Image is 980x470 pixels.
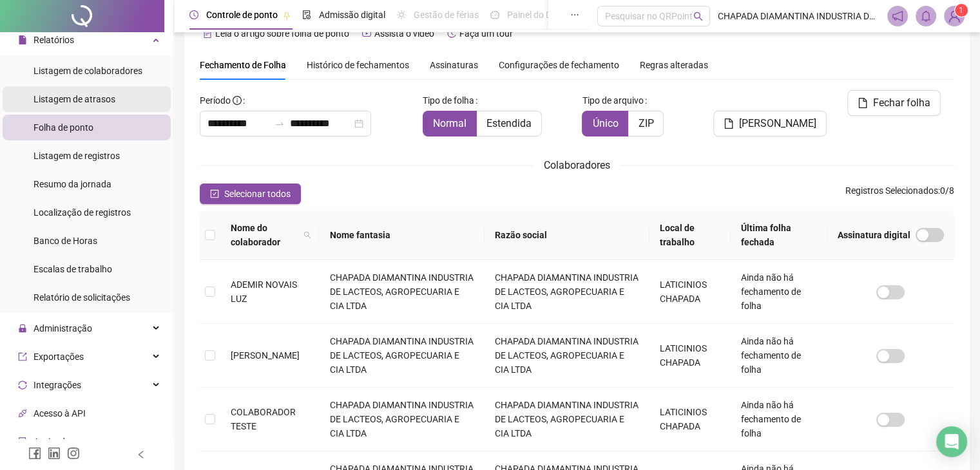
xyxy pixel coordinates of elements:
[34,380,81,390] span: Integrações
[640,61,708,70] span: Regras alteradas
[231,407,296,431] span: COLABORADOR TESTE
[200,95,231,106] span: Período
[713,111,827,136] button: [PERSON_NAME]
[485,211,649,260] th: Razão social
[231,279,297,304] span: ADEMIR NOVAIS LUZ
[936,426,967,457] div: Open Intercom Messenger
[741,272,801,311] span: Ainda não há fechamento de folha
[582,93,643,108] span: Tipo de arquivo
[274,118,285,129] span: swap-right
[200,60,286,70] span: Fechamento de Folha
[283,12,291,19] span: pushpin
[206,10,278,20] span: Controle de ponto
[231,350,300,361] span: [PERSON_NAME]
[423,93,474,108] span: Tipo de folha
[649,388,731,451] td: LATICINIOS CHAPADA
[319,260,484,324] td: CHAPADA DIAMANTINA INDUSTRIA DE LACTEOS, AGROPECUARIA E CIA LTDA
[955,4,968,17] sup: Atualize o seu contato no menu Meus Dados
[447,29,456,38] span: history
[28,447,41,460] span: facebook
[430,61,478,70] span: Assinaturas
[892,10,903,22] span: notification
[959,6,963,15] span: 1
[858,98,868,108] span: file
[570,10,579,19] span: ellipsis
[693,12,703,21] span: search
[945,6,964,26] img: 93077
[741,400,801,438] span: Ainda não há fechamento de folha
[189,10,198,19] span: clock-circle
[34,179,111,189] span: Resumo da jornada
[724,118,734,129] span: file
[319,10,385,20] span: Admissão digital
[48,447,61,460] span: linkedin
[233,96,242,105] span: info-circle
[731,211,827,260] th: Última folha fechada
[486,117,532,129] span: Estendida
[847,90,941,116] button: Fechar folha
[34,151,120,161] span: Listagem de registros
[18,352,27,361] span: export
[18,381,27,390] span: sync
[34,94,115,104] span: Listagem de atrasos
[319,324,484,388] td: CHAPADA DIAMANTINA INDUSTRIA DE LACTEOS, AGROPECUARIA E CIA LTDA
[414,10,479,20] span: Gestão de férias
[649,260,731,324] td: LATICINIOS CHAPADA
[741,336,801,375] span: Ainda não há fechamento de folha
[34,122,93,133] span: Folha de ponto
[34,207,131,218] span: Localização de registros
[301,218,314,252] span: search
[845,185,938,196] span: Registros Selecionados
[374,28,434,39] span: Assista o vídeo
[34,264,112,274] span: Escalas de trabalho
[649,211,731,260] th: Local de trabalho
[34,437,86,447] span: Aceite de uso
[302,10,311,19] span: file-done
[397,10,406,19] span: sun
[845,183,954,204] span: : 0 / 8
[592,117,618,129] span: Único
[507,10,557,20] span: Painel do DP
[18,437,27,446] span: audit
[459,28,513,39] span: Faça um tour
[200,183,301,204] button: Selecionar todos
[67,447,80,460] span: instagram
[231,221,298,249] span: Nome do colaborador
[319,388,484,451] td: CHAPADA DIAMANTINA INDUSTRIA DE LACTEOS, AGROPECUARIA E CIA LTDA
[485,388,649,451] td: CHAPADA DIAMANTINA INDUSTRIA DE LACTEOS, AGROPECUARIA E CIA LTDA
[34,35,74,45] span: Relatórios
[18,35,27,44] span: file
[433,117,466,129] span: Normal
[838,228,910,242] span: Assinatura digital
[718,9,879,23] span: CHAPADA DIAMANTINA INDUSTRIA DE LACTEOS, AGROPECUARIA E CIA LTDA
[485,324,649,388] td: CHAPADA DIAMANTINA INDUSTRIA DE LACTEOS, AGROPECUARIA E CIA LTDA
[34,323,92,334] span: Administração
[649,324,731,388] td: LATICINIOS CHAPADA
[303,231,311,239] span: search
[34,408,86,418] span: Acesso à API
[362,29,371,38] span: youtube
[319,211,484,260] th: Nome fantasia
[215,28,349,39] span: Leia o artigo sobre folha de ponto
[499,61,619,70] span: Configurações de fechamento
[34,352,84,362] span: Exportações
[638,117,653,129] span: ZIP
[490,10,499,19] span: dashboard
[873,95,930,111] span: Fechar folha
[210,189,219,198] span: check-square
[34,236,97,246] span: Banco de Horas
[739,116,816,131] span: [PERSON_NAME]
[307,60,409,70] span: Histórico de fechamentos
[18,409,27,418] span: api
[485,260,649,324] td: CHAPADA DIAMANTINA INDUSTRIA DE LACTEOS, AGROPECUARIA E CIA LTDA
[920,10,932,22] span: bell
[274,118,285,129] span: to
[224,187,291,201] span: Selecionar todos
[34,66,142,76] span: Listagem de colaboradores
[34,292,130,303] span: Relatório de solicitações
[137,450,146,459] span: left
[18,324,27,333] span: lock
[203,29,212,38] span: file-text
[544,159,610,171] span: Colaboradores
